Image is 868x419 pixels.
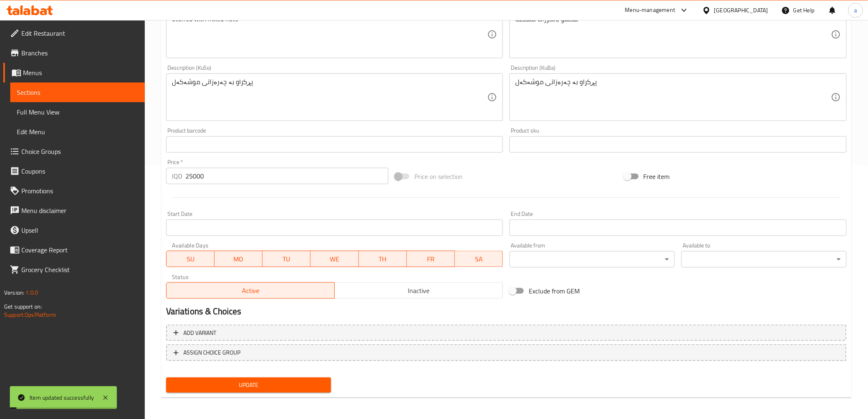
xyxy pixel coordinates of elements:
[17,127,138,137] span: Edit Menu
[25,287,38,298] span: 1.0.0
[681,251,847,268] div: ​
[714,6,768,15] div: [GEOGRAPHIC_DATA]
[166,136,503,153] input: Please enter product barcode
[625,5,676,15] div: Menu-management
[414,172,463,181] span: Price on selection
[4,287,24,298] span: Version:
[509,136,847,153] input: Please enter product sku
[266,253,307,265] span: TU
[183,348,241,358] span: ASSIGN CHOICE GROUP
[10,82,145,102] a: Sections
[21,265,138,275] span: Grocery Checklist
[21,206,138,215] span: Menu disclaimer
[170,285,331,297] span: Active
[338,285,500,297] span: Inactive
[172,171,182,181] p: IQD
[515,15,831,54] textarea: محشو بالكرزات مشكلة
[166,251,215,267] button: SU
[314,253,355,265] span: WE
[21,28,138,38] span: Edit Restaurant
[3,220,145,240] a: Upsell
[4,301,42,312] span: Get support on:
[458,253,500,265] span: SA
[21,225,138,235] span: Upsell
[166,305,847,318] h2: Variations & Choices
[23,68,138,78] span: Menus
[515,78,831,117] textarea: پڕکراو بە چەرەزاتی موشەکەل
[173,380,325,390] span: Update
[183,328,217,338] span: Add variant
[218,253,259,265] span: MO
[509,251,675,268] div: ​
[21,245,138,255] span: Coverage Report
[215,251,263,267] button: MO
[17,87,138,97] span: Sections
[3,181,145,201] a: Promotions
[10,102,145,122] a: Full Menu View
[21,48,138,58] span: Branches
[3,63,145,82] a: Menus
[185,168,388,184] input: Please enter price
[4,309,56,320] a: Support.OpsPlatform
[3,201,145,220] a: Menu disclaimer
[170,253,211,265] span: SU
[21,186,138,196] span: Promotions
[17,107,138,117] span: Full Menu View
[529,286,580,296] span: Exclude from GEM
[166,344,847,361] button: ASSIGN CHOICE GROUP
[10,122,145,142] a: Edit Menu
[854,6,857,15] span: a
[334,282,503,299] button: Inactive
[172,15,488,54] textarea: Stuffed with mixed nuts
[30,393,94,402] div: Item updated successfully
[3,260,145,279] a: Grocery Checklist
[407,251,455,267] button: FR
[362,253,404,265] span: TH
[311,251,359,267] button: WE
[410,253,452,265] span: FR
[21,147,138,156] span: Choice Groups
[21,166,138,176] span: Coupons
[172,78,488,117] textarea: پڕکراو بە چەرەزاتی موشەکەل
[3,240,145,260] a: Coverage Report
[359,251,407,267] button: TH
[3,161,145,181] a: Coupons
[644,172,670,181] span: Free item
[3,23,145,43] a: Edit Restaurant
[166,378,331,393] button: Update
[455,251,503,267] button: SA
[166,282,335,299] button: Active
[3,43,145,63] a: Branches
[263,251,311,267] button: TU
[166,325,847,341] button: Add variant
[3,142,145,161] a: Choice Groups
